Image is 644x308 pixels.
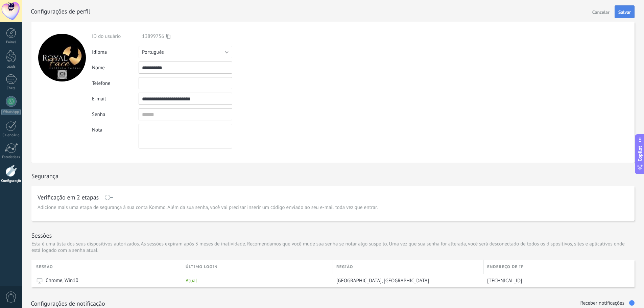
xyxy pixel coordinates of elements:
div: Telefone [92,80,139,87]
button: Salvar [615,5,635,18]
div: Nome [92,65,139,71]
span: Adicione mais uma etapa de segurança à sua conta Kommo. Além da sua senha, você vai precisar inse... [38,204,378,211]
div: Leads [1,65,21,69]
div: ENDEREÇO DE IP [484,260,635,274]
div: ID do usuário [92,33,139,40]
span: Português [142,49,164,55]
div: Dallas, United States [333,274,480,287]
div: Painel [1,40,21,45]
div: Nota [92,124,139,133]
span: Chrome, Win10 [46,277,78,284]
div: Calendário [1,133,21,138]
button: Cancelar [590,6,612,17]
div: WhatsApp [1,109,21,115]
span: Cancelar [592,10,610,15]
div: ÚLTIMO LOGIN [182,260,333,274]
h1: Receber notificações [580,301,624,306]
div: E-mail [92,96,139,102]
div: Senha [92,111,139,118]
h1: Sessões [31,232,52,239]
span: 13899756 [142,33,164,40]
div: 95.173.216.111 [484,274,629,287]
div: Configurações [1,179,21,183]
span: Salvar [618,10,631,15]
h1: Verificação em 2 etapas [38,195,99,200]
h1: Configurações de notificação [31,300,105,307]
p: Esta é uma lista dos seus dispositivos autorizados. As sessões expiram após 3 meses de inatividad... [31,241,635,254]
div: Chats [1,86,21,91]
div: Estatísticas [1,155,21,160]
div: SESSÃO [36,260,182,274]
button: Português [139,46,232,58]
span: [TECHNICAL_ID] [487,278,522,284]
span: Copilot [637,146,643,161]
span: Atual [186,278,197,284]
div: REGIÃO [333,260,483,274]
h1: Segurança [31,172,58,180]
div: Idioma [92,49,139,55]
span: [GEOGRAPHIC_DATA], [GEOGRAPHIC_DATA] [336,278,429,284]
